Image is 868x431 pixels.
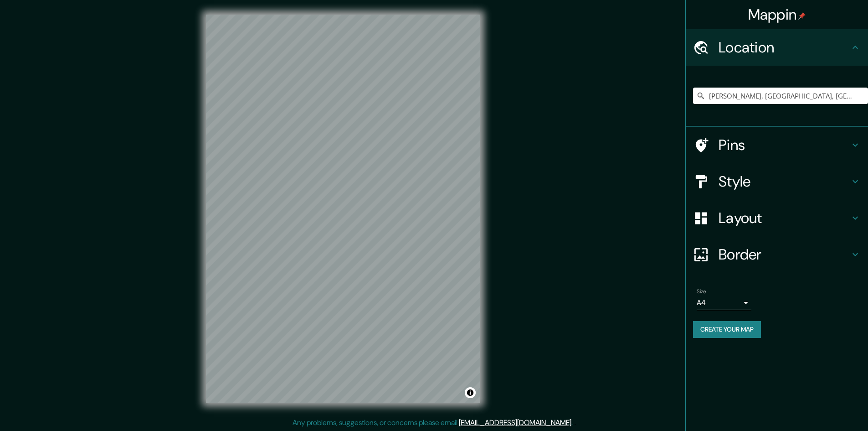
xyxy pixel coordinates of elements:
[693,321,761,338] button: Create your map
[293,417,573,428] p: Any problems, suggestions, or concerns please email .
[697,296,751,310] div: A4
[748,5,806,24] h4: Mappin
[686,163,868,200] div: Style
[719,172,850,191] h4: Style
[719,245,850,264] h4: Border
[719,38,850,57] h4: Location
[459,418,571,427] a: [EMAIL_ADDRESS][DOMAIN_NAME]
[697,288,706,296] label: Size
[798,12,806,20] img: pin-icon.png
[573,417,574,428] div: .
[686,200,868,236] div: Layout
[693,88,868,104] input: Pick your city or area
[686,236,868,273] div: Border
[686,127,868,163] div: Pins
[719,136,850,154] h4: Pins
[787,395,858,421] iframe: Help widget launcher
[465,387,476,398] button: Toggle attribution
[686,29,868,66] div: Location
[719,209,850,227] h4: Layout
[206,15,480,403] canvas: Map
[574,417,576,428] div: .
